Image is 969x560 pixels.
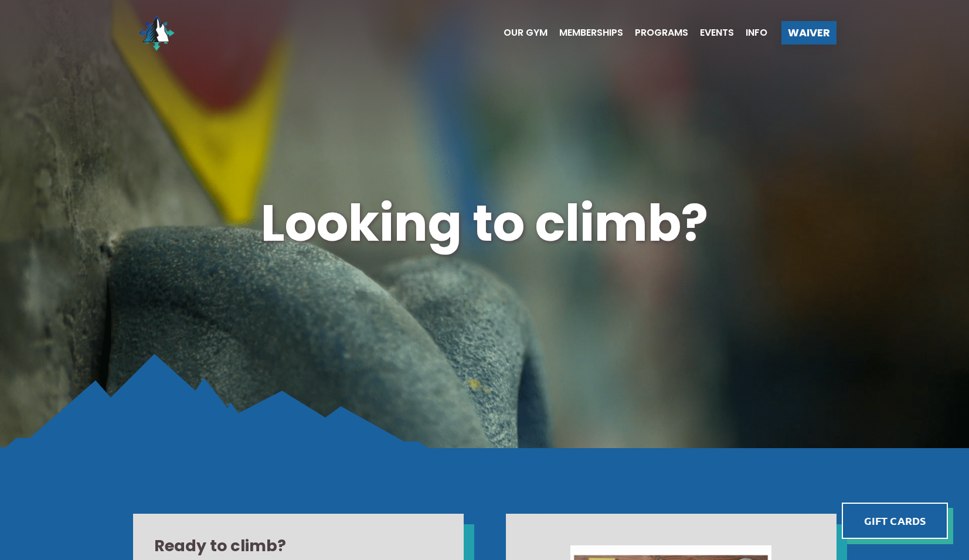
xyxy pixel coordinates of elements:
a: Memberships [548,28,623,37]
span: Info [746,28,767,37]
a: Our Gym [492,28,548,37]
span: Memberships [559,28,623,37]
span: Waiver [788,28,830,38]
h1: Looking to climb? [133,189,837,259]
span: Our Gym [504,28,548,37]
span: Events [700,28,734,37]
img: North Wall Logo [133,9,180,56]
a: Programs [623,28,688,37]
a: Events [688,28,734,37]
a: Info [734,28,767,37]
a: Waiver [781,21,837,45]
span: Programs [635,28,688,37]
h2: Ready to climb? [154,535,443,557]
